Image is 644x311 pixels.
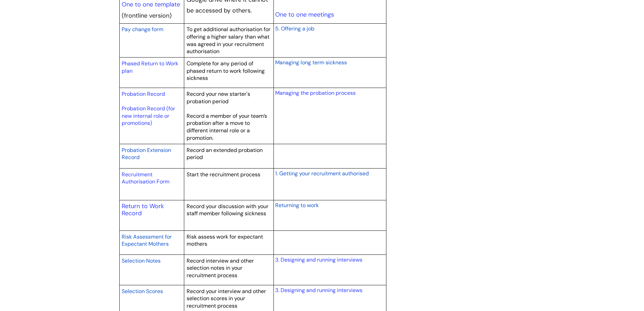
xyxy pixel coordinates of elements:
span: To get additional authorisation for offering a higher salary than what was agreed in your recruit... [187,26,270,55]
span: Risk assess work for expectant mothers [187,233,263,248]
span: Record your new starter's probation period [187,90,250,105]
a: Managing the probation process [275,89,356,96]
span: Record a member of your team’s probation after a move to different internal role or a promotion. [187,112,267,141]
a: 5. Offering a job [275,24,314,32]
a: One to one meetings [275,10,334,19]
a: Managing long term sickness [275,58,347,66]
a: One to one template [122,0,180,8]
a: Returning to work [275,201,319,209]
a: 1. Getting your recruitment authorised [275,169,369,177]
a: Recruitment Authorisation Form [122,171,169,185]
span: Record an extended probation period [187,147,263,161]
a: Probation Record [122,90,165,97]
span: Selection Notes [122,257,161,264]
a: 3. Designing and running interviews [275,256,362,263]
span: Record interview and other selection notes in your recruitment process [187,257,254,279]
span: Start the recruitment process [187,171,260,178]
a: Selection Notes [122,257,161,265]
a: Probation Extension Record [122,146,171,161]
span: Pay change form [122,26,163,33]
span: Managing long term sickness [275,59,347,66]
span: Risk Assessment for Expectant Mothers [122,233,172,248]
span: Record your interview and other selection scores in your recruitment process [187,288,266,309]
span: Returning to work [275,202,319,209]
span: 5. Offering a job [275,25,314,32]
span: Complete for any period of phased return to work following sickness [187,60,265,82]
a: Selection Scores [122,287,163,295]
span: 1. Getting your recruitment authorised [275,170,369,177]
a: 3. Designing and running interviews [275,287,362,294]
span: Selection Scores [122,288,163,295]
a: Probation Record (for new internal role or promotions) [122,105,175,127]
a: Pay change form [122,25,163,33]
a: Risk Assessment for Expectant Mothers [122,232,172,248]
a: Return to Work Record [122,202,164,218]
span: Record your discussion with your staff member following sickness [187,203,268,217]
a: Phased Return to Work plan [122,60,178,74]
span: Probation Extension Record [122,147,171,161]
